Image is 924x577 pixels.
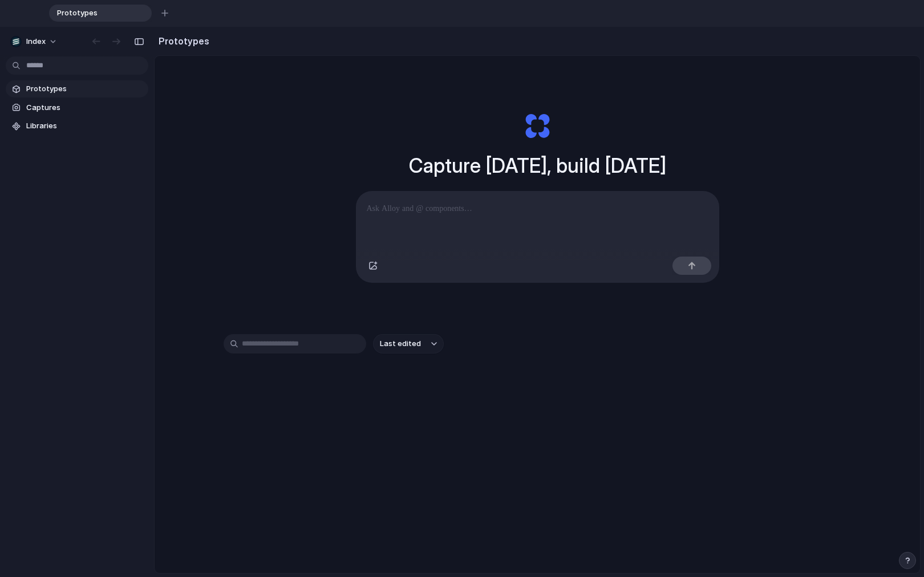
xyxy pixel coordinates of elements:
[6,32,63,51] button: Index
[26,120,144,132] span: Libraries
[154,34,209,48] h2: Prototypes
[26,83,144,95] span: Prototypes
[6,117,148,135] a: Libraries
[26,36,46,47] span: Index
[409,151,666,181] h1: Capture [DATE], build [DATE]
[52,7,133,19] span: Prototypes
[49,5,152,22] div: Prototypes
[380,338,421,350] span: Last edited
[6,80,148,97] a: Prototypes
[373,334,444,353] button: Last edited
[6,99,148,116] a: Captures
[26,102,144,113] span: Captures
